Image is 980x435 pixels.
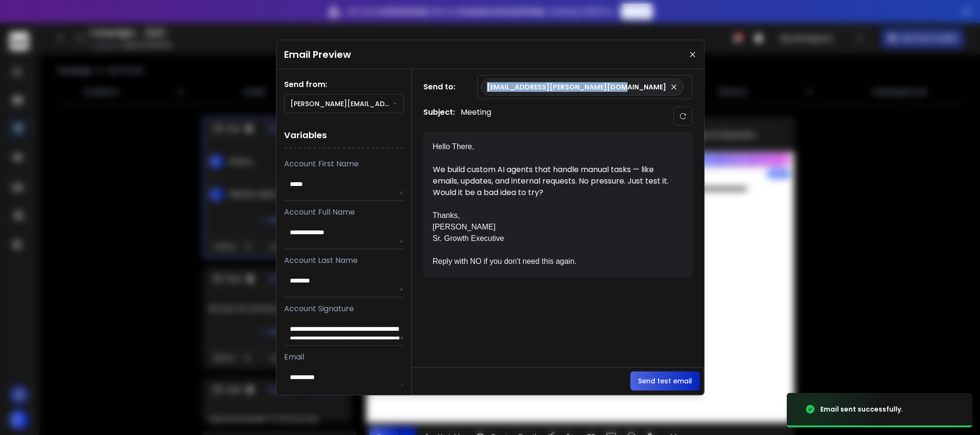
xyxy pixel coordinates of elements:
[433,221,672,233] div: [PERSON_NAME]
[284,48,351,61] h1: Email Preview
[284,303,404,315] p: Account Signature
[433,233,672,244] div: Sr. Growth Executive
[487,82,666,92] p: [EMAIL_ADDRESS][PERSON_NAME][DOMAIN_NAME]
[284,79,404,90] h1: Send from:
[423,107,455,126] h1: Subject:
[284,123,404,149] h1: Variables
[284,207,404,218] p: Account Full Name
[433,142,474,151] span: Hello There,
[630,371,700,391] button: Send test email
[433,210,672,221] div: Thanks,
[433,164,672,198] div: We build custom AI agents that handle manual tasks — like emails, updates, and internal requests....
[290,99,394,109] p: [PERSON_NAME][EMAIL_ADDRESS][PERSON_NAME][DOMAIN_NAME]
[820,404,903,414] div: Email sent successfully.
[284,351,404,363] p: Email
[284,255,404,266] p: Account Last Name
[433,256,672,267] div: Reply with NO if you don't need this again.
[423,81,462,93] h1: Send to:
[284,158,404,170] p: Account First Name
[461,107,491,126] p: Meeting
